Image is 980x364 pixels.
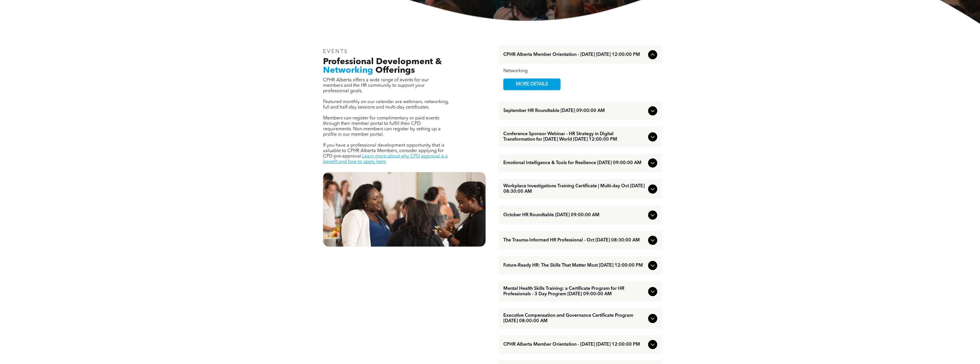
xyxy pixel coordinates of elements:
[503,263,646,268] span: Future-Ready HR: The Skills That Matter Most [DATE] 12:00:00 PM
[323,49,349,54] span: EVENTS
[503,160,646,166] span: Emotional Intelligence & Tools for Resilience [DATE] 09:00:00 AM
[375,66,415,75] span: Offerings
[323,116,441,137] span: Members can register for complimentary or paid events through their member portal to fulfill thei...
[323,78,429,93] span: CPHR Alberta offers a wide range of events for our members and the HR community to support your p...
[323,154,448,164] a: Learn more about why CPD approval is a benefit and how to apply here.
[323,58,442,66] span: Professional Development &
[503,238,646,243] span: The Trauma-Informed HR Professional - Oct [DATE] 08:30:00 AM
[323,143,444,159] span: If you have a professional development opportunity that is valuable to CPHR Alberta Members, cons...
[503,68,657,74] div: Networking
[503,52,646,58] span: CPHR Alberta Member Orientation - [DATE] [DATE] 12:00:00 PM
[503,184,646,194] span: Workplace Investigations Training Certificate | Multi-day Oct [DATE] 08:30:00 AM
[503,131,646,142] span: Conference Sponsor Webinar - HR Strategy in Digital Transformation for [DATE] World [DATE] 12:00:...
[503,108,646,114] span: September HR Roundtable [DATE] 09:00:00 AM
[323,100,449,110] span: Featured monthly on our calendar are webinars, networking, full and half-day sessions and multi-d...
[503,78,561,90] a: MORE DETAILS
[503,342,646,347] span: CPHR Alberta Member Orientation - [DATE] [DATE] 12:00:00 PM
[323,66,373,75] span: Networking
[503,286,646,297] span: Mental Health Skills Training: a Certificate Program for HR Professionals - 3 Day Program [DATE] ...
[509,79,555,90] span: MORE DETAILS
[503,313,646,324] span: Executive Compensation and Governance Certificate Program [DATE] 08:00:00 AM
[503,213,646,218] span: October HR Roundtable [DATE] 09:00:00 AM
